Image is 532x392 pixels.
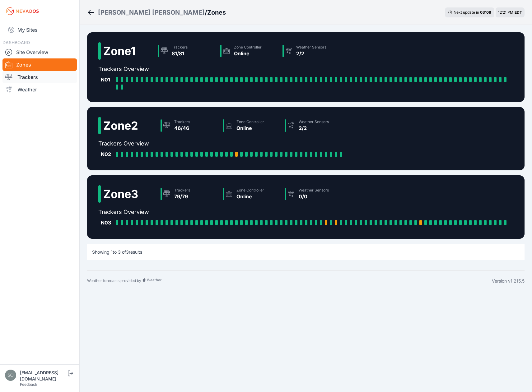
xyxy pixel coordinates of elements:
[299,124,329,132] div: 2/2
[87,4,226,21] nav: Breadcrumb
[101,150,113,158] div: N02
[498,10,513,15] span: 12:21 PM
[236,119,264,124] div: Zone Controller
[299,193,329,200] div: 0/0
[174,193,190,200] div: 79/79
[454,10,479,15] span: Next update in
[174,188,190,193] div: Trackers
[234,50,262,57] div: Online
[158,117,220,134] a: Trackers46/46
[101,76,113,83] div: N01
[296,50,326,57] div: 2/2
[299,119,329,124] div: Weather Sensors
[20,370,67,382] div: [EMAIL_ADDRESS][DOMAIN_NAME]
[174,119,190,124] div: Trackers
[98,8,205,17] a: [PERSON_NAME] [PERSON_NAME]
[103,119,138,132] h2: Zone 2
[126,249,129,255] span: 3
[492,278,525,284] div: Version v1.215.5
[236,188,264,193] div: Zone Controller
[2,40,30,45] span: DASHBOARD
[98,139,347,148] h2: Trackers Overview
[299,188,329,193] div: Weather Sensors
[98,208,511,216] h2: Trackers Overview
[103,188,138,200] h2: Zone 3
[111,249,113,255] span: 1
[234,45,262,50] div: Zone Controller
[2,46,77,58] a: Site Overview
[480,10,491,15] div: 03 : 08
[280,42,342,60] a: Weather Sensors2/2
[236,193,264,200] div: Online
[118,249,121,255] span: 3
[87,278,492,284] div: Weather forecasts provided by
[172,45,188,50] div: Trackers
[101,219,113,226] div: N03
[205,8,207,17] span: /
[20,382,37,387] a: Feedback
[236,124,264,132] div: Online
[296,45,326,50] div: Weather Sensors
[5,6,40,16] img: Nevados
[174,124,190,132] div: 46/46
[92,249,142,255] p: Showing to of results
[2,22,77,37] a: My Sites
[103,45,136,57] h2: Zone 1
[207,8,226,17] h3: Zones
[2,71,77,83] a: Trackers
[172,50,188,57] div: 81/81
[282,117,345,134] a: Weather Sensors2/2
[98,65,513,73] h2: Trackers Overview
[5,370,16,381] img: solarsolutions@nautilussolar.com
[2,58,77,71] a: Zones
[158,185,220,203] a: Trackers79/79
[2,83,77,96] a: Weather
[282,185,345,203] a: Weather Sensors0/0
[156,42,218,60] a: Trackers81/81
[515,10,522,15] span: EDT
